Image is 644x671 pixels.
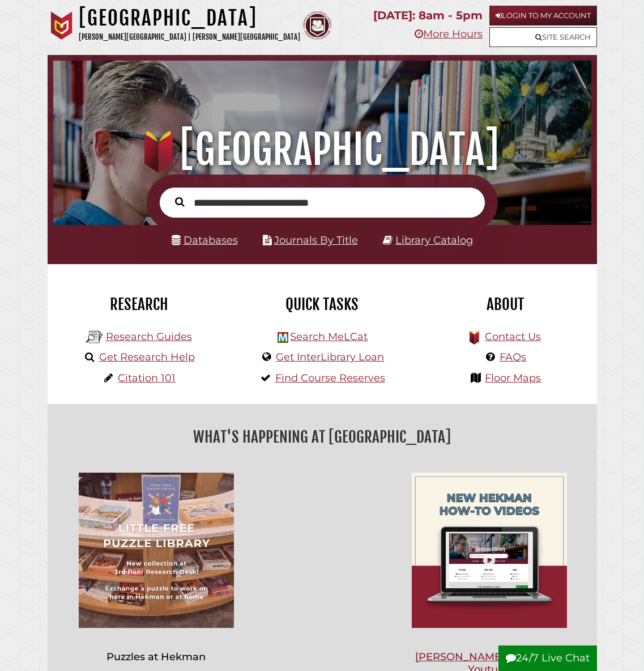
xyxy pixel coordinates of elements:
a: Databases [172,233,238,247]
a: Citation 101 [118,372,176,384]
a: FAQs [500,351,526,363]
button: Search [169,194,190,209]
a: Research Guides [106,330,192,343]
h2: Quick Tasks [239,295,405,314]
a: Journals By Title [274,233,358,247]
h2: Research [56,295,222,314]
img: Hekman Library Logo [86,329,103,346]
a: Get Research Help [99,351,195,363]
a: Find Course Reserves [275,372,385,384]
a: Search MeLCat [290,330,368,343]
a: Login to My Account [489,6,597,26]
img: Hekman Library Logo [278,332,288,343]
i: Search [175,197,185,207]
h3: Puzzles at Hekman [79,651,234,663]
a: More Hours [415,28,483,40]
p: [PERSON_NAME][GEOGRAPHIC_DATA] | [PERSON_NAME][GEOGRAPHIC_DATA] [79,31,300,44]
h2: About [422,295,588,314]
img: Calvin University [48,11,76,40]
h1: [GEOGRAPHIC_DATA] [79,6,300,31]
p: [DATE]: 8am - 5pm [373,6,483,26]
h1: [GEOGRAPHIC_DATA] [63,125,582,175]
a: Library Catalog [395,233,473,247]
a: Contact Us [485,330,541,343]
a: Site Search [489,27,597,47]
img: Calvin Theological Seminary [303,11,331,40]
h2: What's Happening at [GEOGRAPHIC_DATA] [56,424,588,450]
a: Floor Maps [485,372,541,384]
a: Get InterLibrary Loan [276,351,384,363]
